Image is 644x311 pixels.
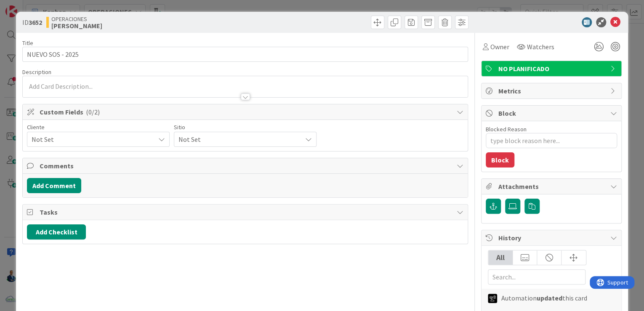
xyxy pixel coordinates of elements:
span: Attachments [498,181,606,191]
b: 3652 [29,18,42,27]
span: Support [18,1,38,11]
div: All [488,250,513,265]
span: Owner [490,42,509,52]
input: Search... [488,269,585,284]
span: Watchers [527,42,554,52]
button: Add Comment [27,178,81,193]
span: OPERACIONES [51,16,102,22]
label: Title [22,39,33,47]
label: Blocked Reason [486,125,527,133]
span: Metrics [498,86,606,96]
b: [PERSON_NAME] [51,22,102,29]
span: Automation this card [501,293,587,303]
input: type card name here... [22,47,468,62]
div: Sitio [174,124,317,130]
span: History [498,233,606,243]
div: Cliente [27,124,170,130]
span: Custom Fields [40,107,452,117]
b: updated [537,294,562,302]
span: Tasks [40,207,452,217]
button: Block [486,152,514,167]
span: Comments [40,161,452,171]
span: Description [22,68,51,76]
span: ( 0/2 ) [86,108,100,116]
span: Not Set [32,133,151,145]
span: Block [498,108,606,118]
span: ID [22,17,42,27]
button: Add Checklist [27,224,86,239]
span: NO PLANIFICADO [498,64,606,74]
span: Not Set [178,133,298,145]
